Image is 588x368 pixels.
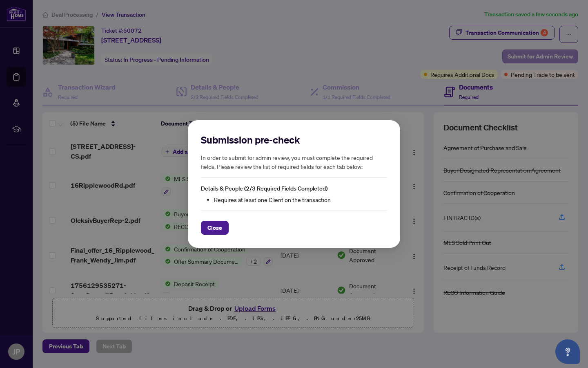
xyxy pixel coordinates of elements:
h5: In order to submit for admin review, you must complete the required fields. Please review the lis... [201,153,387,171]
button: Open asap [555,339,580,364]
span: Details & People (2/3 Required Fields Completed) [201,185,327,192]
li: Requires at least one Client on the transaction [214,195,387,204]
h2: Submission pre-check [201,133,387,146]
button: Close [201,221,229,235]
span: Close [207,221,222,234]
